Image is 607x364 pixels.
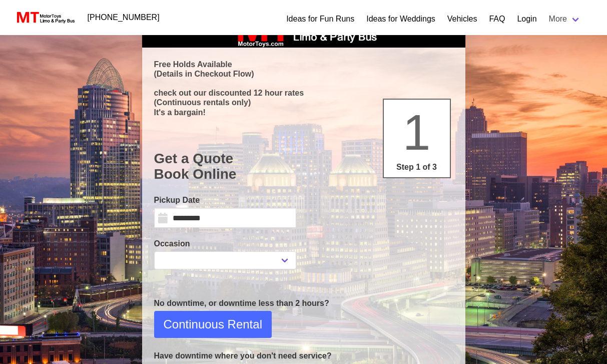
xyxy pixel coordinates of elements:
[154,98,453,107] p: (Continuous rentals only)
[154,350,453,362] p: Have downtime where you don't need service?
[14,11,76,25] img: MotorToys Logo
[517,13,536,25] a: Login
[403,104,431,160] span: 1
[154,151,453,182] h1: Get a Quote Book Online
[82,8,166,28] a: [PHONE_NUMBER]
[543,9,587,29] a: More
[154,69,453,79] p: (Details in Checkout Flow)
[447,13,477,25] a: Vehicles
[154,311,272,338] button: Continuous Rental
[366,13,435,25] a: Ideas for Weddings
[164,315,262,333] span: Continuous Rental
[489,13,505,25] a: FAQ
[388,161,446,173] p: Step 1 of 3
[154,238,296,250] label: Occasion
[154,60,453,69] p: Free Holds Available
[154,194,296,206] label: Pickup Date
[154,297,453,309] p: No downtime, or downtime less than 2 hours?
[154,108,453,117] p: It's a bargain!
[154,88,453,98] p: check out our discounted 12 hour rates
[286,13,354,25] a: Ideas for Fun Runs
